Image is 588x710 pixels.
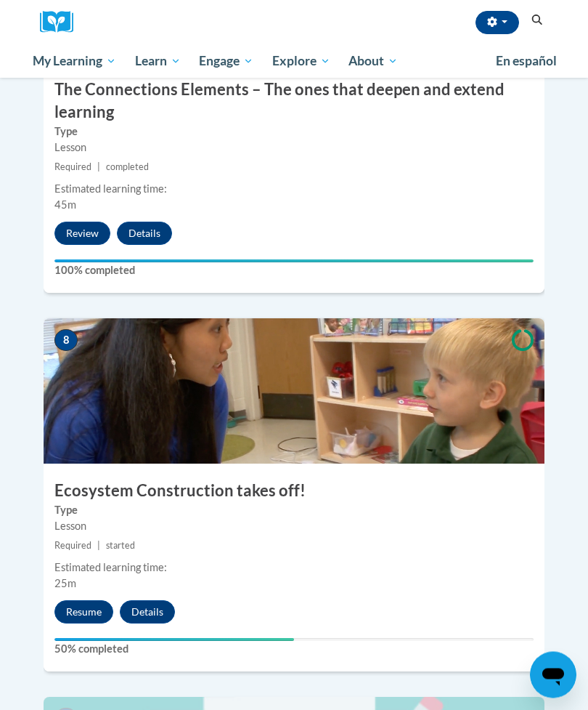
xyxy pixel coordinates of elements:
[33,52,116,70] span: My Learning
[348,52,398,70] span: About
[54,199,76,211] span: 45m
[54,260,534,263] div: Your progress
[475,11,519,34] button: Account Settings
[106,541,135,552] span: started
[526,12,548,29] button: Search
[54,519,534,535] div: Lesson
[340,44,408,78] a: About
[54,541,91,552] span: Required
[54,560,534,576] div: Estimated learning time:
[54,642,534,658] label: 50% completed
[135,52,181,70] span: Learn
[126,44,190,78] a: Learn
[189,44,263,78] a: Engage
[54,140,534,156] div: Lesson
[54,182,534,198] div: Estimated learning time:
[22,44,566,78] div: Main menu
[106,162,149,173] span: completed
[54,162,91,173] span: Required
[120,601,175,624] button: Details
[54,578,76,590] span: 25m
[54,124,534,140] label: Type
[199,52,253,70] span: Engage
[263,44,340,78] a: Explore
[54,503,534,519] label: Type
[40,11,83,33] img: Logo brand
[272,52,330,70] span: Explore
[44,79,544,124] h3: The Connections Elements – The ones that deepen and extend learning
[117,222,172,246] button: Details
[530,652,576,698] iframe: Button to launch messaging window
[44,480,544,503] h3: Ecosystem Construction takes off!
[44,319,544,464] img: Course Image
[40,11,83,33] a: Cox Campus
[54,601,113,624] button: Resume
[54,222,110,246] button: Review
[97,162,100,173] span: |
[97,541,100,552] span: |
[486,46,566,76] a: En español
[23,44,126,78] a: My Learning
[54,263,534,279] label: 100% completed
[496,53,557,68] span: En español
[54,330,78,352] span: 8
[54,639,294,642] div: Your progress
